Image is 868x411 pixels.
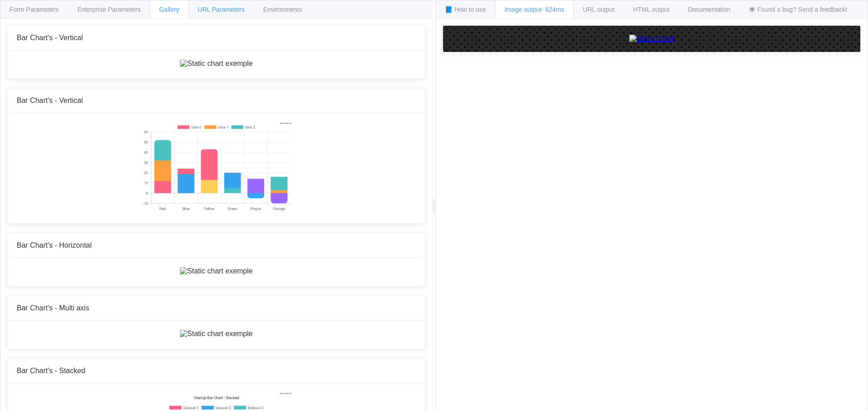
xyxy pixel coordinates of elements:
span: Form Parameters [9,6,59,13]
span: URL output [583,6,614,13]
span: Bar Chart's - Horizontal [17,241,92,249]
span: 📘 How to use [445,6,486,13]
span: Enterprise Parameters [77,6,141,13]
img: Static chart exemple [180,330,253,338]
span: Gallery [159,6,179,13]
img: Static chart exemple [180,60,253,68]
span: HTML output [633,6,670,13]
span: Bar Chart's - Vertical [17,34,83,42]
span: - 624ms [542,6,565,13]
span: Bar Chart's - Multi axis [17,304,89,312]
span: URL Parameters [198,6,245,13]
span: 🕷 Found a bug? Send a feedback! [749,6,847,13]
span: Environments [263,6,302,13]
span: Image output [505,6,564,13]
img: Static chart exemple [141,122,292,212]
span: Bar Chart's - Vertical [17,97,83,104]
img: Static Chart [629,35,675,43]
img: Static chart exemple [180,267,253,275]
span: Documentation [688,6,731,13]
a: Static Chart [452,35,851,43]
span: Bar Chart's - Stacked [17,367,85,374]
